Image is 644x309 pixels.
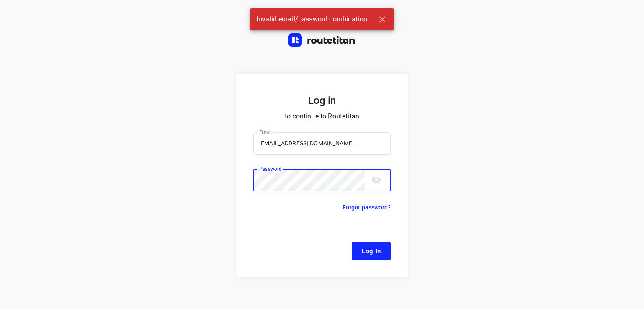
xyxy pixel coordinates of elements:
p: to continue to Routetitan [253,111,391,122]
img: Routetitan [288,33,356,47]
span: Log In [362,246,381,257]
button: toggle password visibility [368,172,385,188]
h5: Log in [253,94,391,107]
span: Invalid email/password combination [257,15,367,24]
button: Log In [352,242,391,260]
p: Forgot password? [343,202,391,212]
